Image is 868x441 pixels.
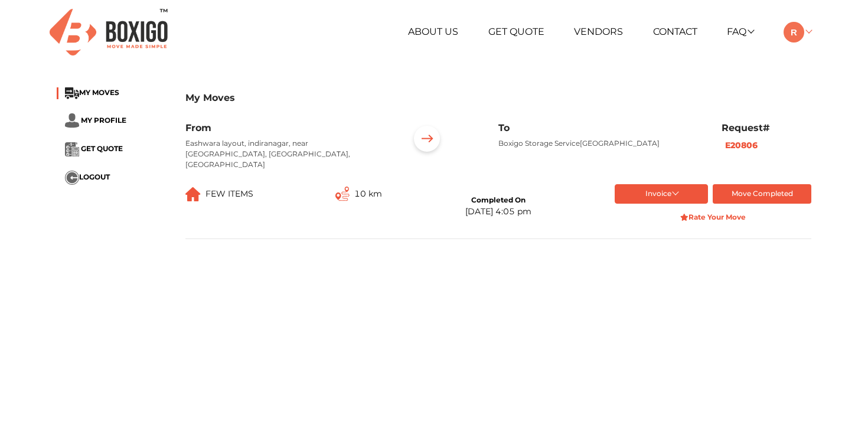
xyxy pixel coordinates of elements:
strong: Rate Your Move [680,213,746,221]
a: Contact [653,26,697,37]
div: Completed On [471,195,526,205]
a: FAQ [727,26,753,37]
img: ... [185,187,201,201]
a: About Us [408,26,458,37]
b: E20806 [725,140,758,151]
a: Vendors [574,26,623,37]
p: Eashwara layout, indiranagar, near [GEOGRAPHIC_DATA], [GEOGRAPHIC_DATA], [GEOGRAPHIC_DATA] [185,138,391,170]
img: Boxigo [50,9,168,55]
img: ... [65,87,79,99]
button: Invoice [615,184,709,204]
h6: From [185,122,391,133]
a: ... GET QUOTE [65,144,123,153]
h6: Request# [722,122,811,133]
h3: My Moves [185,92,811,103]
a: ... MY PROFILE [65,115,126,124]
span: MY MOVES [79,88,119,97]
img: ... [65,142,79,156]
span: 10 km [354,188,382,199]
img: ... [335,187,350,201]
span: GET QUOTE [81,144,123,153]
p: Boxigo Storage Service[GEOGRAPHIC_DATA] [498,138,704,149]
span: MY PROFILE [81,115,126,124]
button: ...LOGOUT [65,171,110,185]
span: FEW ITEMS [205,188,253,199]
a: ...MY MOVES [65,88,119,97]
a: Get Quote [488,26,544,37]
span: LOGOUT [79,172,110,181]
button: E20806 [722,139,761,152]
div: [DATE] 4:05 pm [465,205,531,218]
img: ... [65,171,79,185]
button: Rate Your Move [615,208,811,227]
img: ... [409,122,445,159]
button: Move Completed [713,184,811,204]
img: ... [65,113,79,128]
h6: To [498,122,704,133]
